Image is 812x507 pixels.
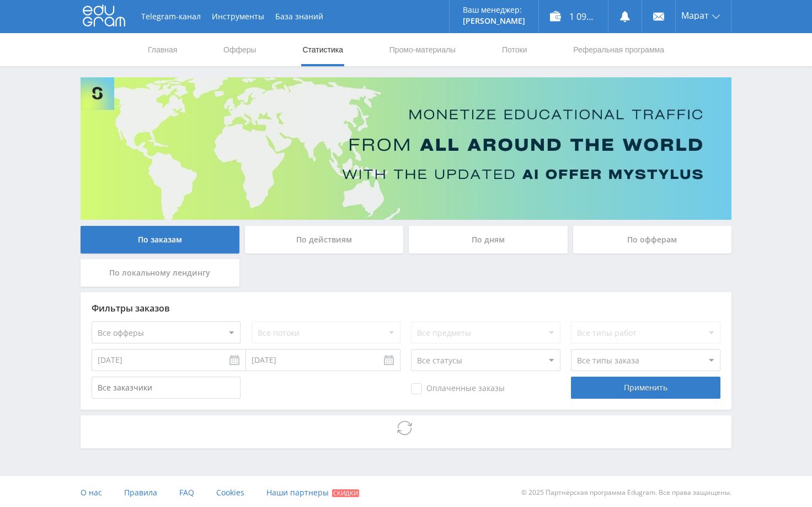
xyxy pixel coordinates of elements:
[463,6,525,14] p: Ваш менеджер:
[81,226,239,254] div: По заказам
[681,11,709,20] span: Марат
[573,226,732,254] div: По офферам
[571,377,720,399] div: Применить
[179,487,194,498] span: FAQ
[81,77,731,220] img: Banner
[147,33,178,66] a: Главная
[266,487,329,498] span: Наши партнеры
[411,383,505,394] span: Оплаченные заказы
[81,487,102,498] span: О нас
[92,377,241,399] input: Все заказчики
[409,226,568,254] div: По дням
[501,33,528,66] a: Потоки
[332,489,359,497] span: Скидки
[216,487,244,498] span: Cookies
[81,259,239,287] div: По локальному лендингу
[92,303,720,313] div: Фильтры заказов
[124,487,157,498] span: Правила
[245,226,404,254] div: По действиям
[463,17,525,25] p: [PERSON_NAME]
[222,33,258,66] a: Офферы
[572,33,665,66] a: Реферальная программа
[388,33,457,66] a: Промо-материалы
[301,33,344,66] a: Статистика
